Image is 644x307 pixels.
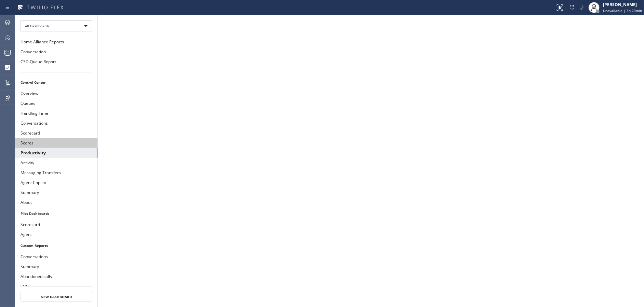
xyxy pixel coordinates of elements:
button: Scores [15,138,97,148]
li: Custom Reports [15,241,97,250]
button: New Dashboard [21,292,92,302]
button: Agent [15,229,97,239]
button: Scorecard [15,220,97,229]
button: Handling Time [15,108,97,118]
button: Mute [577,3,587,12]
button: Abandoned calls [15,271,97,281]
button: Queues [15,98,97,108]
button: Home Alliance Reports [15,37,97,47]
button: Scorecard [15,128,97,138]
button: Summary [15,262,97,271]
button: Agent Copilot [15,178,97,187]
div: [PERSON_NAME] [603,2,642,8]
li: Pilot Dashboards [15,209,97,218]
button: Productivity [15,148,97,158]
button: Conversation [15,47,97,57]
iframe: dashboard_853f31fa1109 [98,15,644,307]
button: Conversations [15,252,97,262]
button: SDB [15,281,97,291]
div: All Dashboards [21,20,92,31]
button: Messaging Transfers [15,168,97,178]
li: Control Center [15,78,97,87]
button: Activity [15,158,97,168]
button: Overview [15,88,97,98]
button: About [15,197,97,207]
button: CSD Queue Report [15,57,97,67]
button: Summary [15,187,97,197]
button: Conversations [15,118,97,128]
span: Unavailable | 3h 23min [603,8,642,13]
